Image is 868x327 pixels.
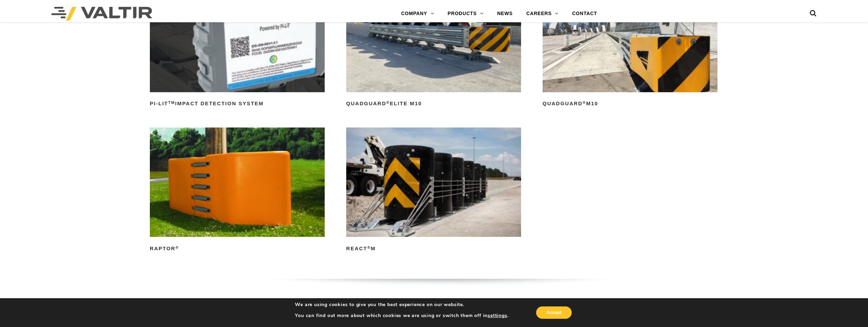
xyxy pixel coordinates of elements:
img: Valtir [51,7,152,21]
a: CONTACT [565,7,604,21]
a: CAREERS [519,7,565,21]
h2: REACT M [346,243,521,254]
p: We are using cookies to give you the best experience on our website. [295,302,508,308]
sup: ® [583,100,586,105]
sup: ® [386,100,390,105]
h2: PI-LIT Impact Detection System [150,98,325,109]
h2: RAPTOR [150,243,325,254]
sup: TM [168,100,175,105]
p: You can find out more about which cookies we are using or switch them off in . [295,313,508,319]
a: REACT®M [346,128,521,254]
a: RAPTOR® [150,128,325,254]
sup: ® [176,245,179,250]
a: COMPANY [394,7,441,21]
a: NEWS [490,7,519,21]
sup: ® [367,245,371,250]
button: settings [488,313,507,319]
a: PRODUCTS [441,7,490,21]
h2: QuadGuard Elite M10 [346,98,521,109]
button: Accept [536,306,572,319]
h2: QuadGuard M10 [543,98,717,109]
